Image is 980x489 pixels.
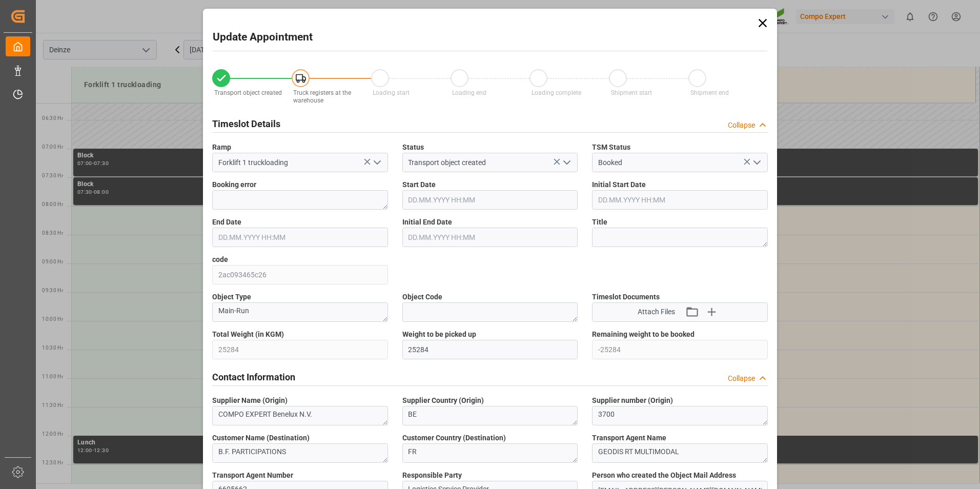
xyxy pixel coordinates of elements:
[592,433,666,443] span: Transport Agent Name
[728,120,755,131] div: Collapse
[212,117,280,131] h2: Timeslot Details
[402,217,452,228] span: Initial End Date
[592,406,768,425] textarea: 3700
[369,155,384,171] button: open menu
[402,329,476,340] span: Weight to be picked up
[592,190,768,210] input: DD.MM.YYYY HH:MM
[213,29,313,46] h2: Update Appointment
[212,395,288,406] span: Supplier Name (Origin)
[592,470,736,481] span: Person who created the Object Mail Address
[212,470,293,481] span: Transport Agent Number
[638,307,675,317] span: Attach Files
[212,433,310,443] span: Customer Name (Destination)
[402,292,442,302] span: Object Code
[559,155,574,171] button: open menu
[212,370,295,384] h2: Contact Information
[402,470,462,481] span: Responsible Party
[402,153,578,172] input: Type to search/select
[402,443,578,463] textarea: FR
[592,395,673,406] span: Supplier number (Origin)
[592,292,660,302] span: Timeslot Documents
[592,443,768,463] textarea: GEODIS RT MULTIMODAL
[212,406,388,425] textarea: COMPO EXPERT Benelux N.V.
[748,155,764,171] button: open menu
[402,142,424,153] span: Status
[212,443,388,463] textarea: B.F. PARTICIPATIONS
[592,217,607,228] span: Title
[212,228,388,247] input: DD.MM.YYYY HH:MM
[293,89,351,104] span: Truck registers at the warehouse
[532,89,581,96] span: Loading complete
[212,153,388,172] input: Type to search/select
[212,292,251,302] span: Object Type
[402,406,578,425] textarea: BE
[212,179,256,190] span: Booking error
[592,329,695,340] span: Remaining weight to be booked
[592,179,646,190] span: Initial Start Date
[214,89,282,96] span: Transport object created
[212,254,228,265] span: code
[402,179,436,190] span: Start Date
[611,89,652,96] span: Shipment start
[452,89,486,96] span: Loading end
[592,142,630,153] span: TSM Status
[212,302,388,322] textarea: Main-Run
[212,329,284,340] span: Total Weight (in KGM)
[402,433,506,443] span: Customer Country (Destination)
[212,142,231,153] span: Ramp
[402,395,484,406] span: Supplier Country (Origin)
[402,190,578,210] input: DD.MM.YYYY HH:MM
[212,217,241,228] span: End Date
[728,373,755,384] div: Collapse
[373,89,410,96] span: Loading start
[690,89,729,96] span: Shipment end
[402,228,578,247] input: DD.MM.YYYY HH:MM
